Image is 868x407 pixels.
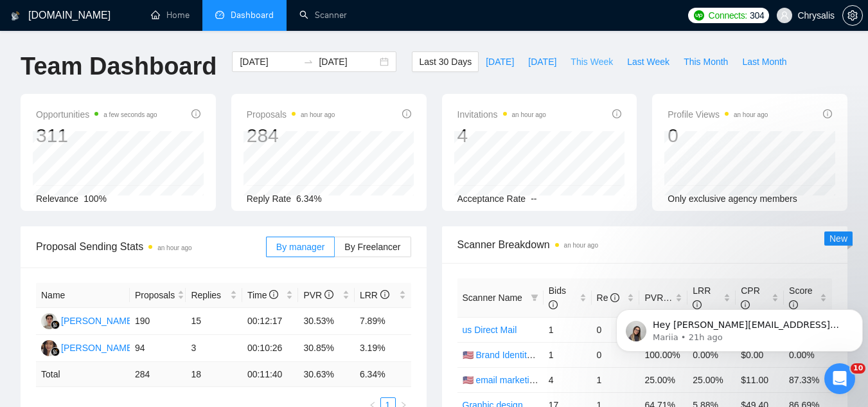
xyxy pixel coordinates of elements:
td: 190 [130,308,186,335]
a: us Direct Mail [463,325,517,335]
input: Start date [240,55,298,69]
span: [DATE] [528,55,556,69]
button: Last Week [620,51,677,72]
td: 7.89% [355,308,411,335]
div: [PERSON_NAME] [61,341,135,355]
time: an hour ago [512,111,546,118]
span: By Freelancer [344,242,400,252]
div: 4 [457,123,546,148]
img: logo [11,6,20,26]
span: PVR [303,290,333,300]
td: 30.63 % [298,362,355,387]
td: 18 [186,362,242,387]
th: Name [36,283,130,308]
span: LRR [360,290,389,300]
td: 87.33% [784,367,832,392]
span: dashboard [215,10,224,19]
td: 30.85% [298,335,355,362]
span: info-circle [191,109,200,118]
td: 4 [544,367,592,392]
span: [DATE] [486,55,514,69]
time: an hour ago [564,242,598,249]
td: 1 [544,317,592,342]
span: Re [597,293,620,303]
img: gigradar-bm.png [51,320,60,329]
time: an hour ago [734,111,768,118]
span: Reply Rate [247,194,291,204]
span: Last 30 Days [419,55,472,69]
span: Relevance [36,194,78,204]
span: setting [843,10,862,21]
span: Connects: [709,8,747,23]
span: swap-right [303,57,314,67]
td: 3 [186,335,242,362]
td: 1 [544,342,592,367]
div: 311 [36,123,157,148]
td: 94 [130,335,186,362]
span: info-circle [269,290,278,299]
span: Time [247,290,278,300]
img: upwork-logo.png [694,10,704,21]
span: filter [528,288,541,307]
span: Only exclusive agency members [668,194,797,204]
td: 00:10:26 [242,335,299,362]
span: Opportunities [36,107,157,122]
input: End date [319,55,377,69]
h1: Team Dashboard [21,51,217,82]
a: searchScanner [299,10,347,21]
span: Proposals [247,107,335,122]
button: [DATE] [521,51,563,72]
span: info-circle [549,300,558,309]
span: info-circle [324,290,333,299]
td: 25.00% [639,367,687,392]
span: Proposals [135,288,175,302]
span: New [829,233,847,244]
button: Last 30 Days [412,51,479,72]
td: 0 [592,342,640,367]
span: 6.34% [296,194,322,204]
span: to [303,57,314,67]
div: 0 [668,123,768,148]
div: 284 [247,123,335,148]
span: info-circle [380,290,389,299]
span: By manager [276,242,324,252]
iframe: Intercom live chat [824,363,855,394]
td: 1 [592,367,640,392]
span: Scanner Name [463,293,522,303]
p: Message from Mariia, sent 21h ago [42,50,236,61]
a: RG[PERSON_NAME] [41,315,135,325]
td: 30.53% [298,308,355,335]
iframe: Intercom notifications message [611,282,868,372]
span: This Week [571,55,613,69]
span: Dashboard [231,10,274,21]
a: setting [842,10,863,21]
a: 🇺🇸 email marketing [463,375,540,385]
a: 🇺🇸 Brand Identity design [463,350,560,360]
span: info-circle [823,109,832,118]
button: This Week [563,51,620,72]
span: This Month [684,55,728,69]
span: filter [531,294,538,302]
span: Bids [549,285,566,310]
th: Replies [186,283,242,308]
td: 15 [186,308,242,335]
button: This Month [677,51,735,72]
td: 284 [130,362,186,387]
span: Last Month [742,55,786,69]
span: info-circle [402,109,411,118]
span: Last Week [627,55,669,69]
button: [DATE] [479,51,521,72]
button: Last Month [735,51,793,72]
td: 00:12:17 [242,308,299,335]
span: 304 [750,8,764,23]
span: -- [531,194,536,204]
div: [PERSON_NAME] [61,314,135,328]
a: homeHome [151,10,190,21]
span: 100% [84,194,107,204]
span: Hey [PERSON_NAME][EMAIL_ADDRESS][DOMAIN_NAME], Looks like your Upwork agency 3Brain Technolabs Pr... [42,37,236,188]
td: 3.19% [355,335,411,362]
span: Invitations [457,107,546,122]
button: setting [842,5,863,26]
